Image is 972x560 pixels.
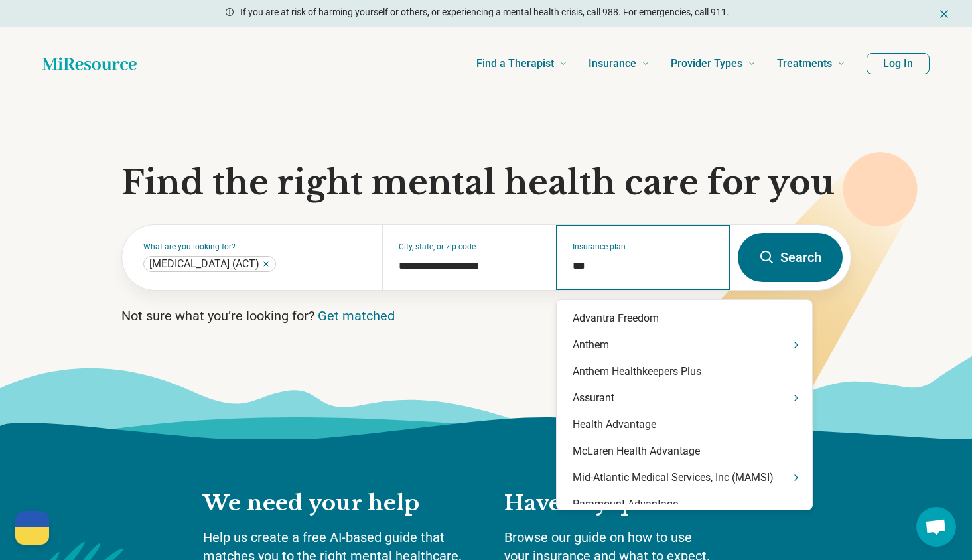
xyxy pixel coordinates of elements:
[557,305,812,504] div: Suggestions
[557,491,812,518] div: Paramount Advantage
[589,54,636,73] span: Insurance
[42,50,137,77] a: Home page
[557,438,812,464] div: McLaren Health Advantage
[738,233,843,282] button: Search
[557,411,812,438] div: Health Advantage
[121,307,851,325] p: Not sure what you’re looking for?
[557,464,812,491] div: Mid-Atlantic Medical Services, Inc (MAMSI)
[557,332,812,358] div: Anthem
[937,5,951,21] button: Dismiss
[149,257,259,271] span: [MEDICAL_DATA] (ACT)
[504,490,770,518] h2: Have any questions?
[262,260,270,268] button: Acceptance and Commitment Therapy (ACT)
[318,308,395,324] a: Get matched
[671,54,742,73] span: Provider Types
[557,305,812,332] div: Advantra Freedom
[916,507,956,547] div: Open chat
[240,5,729,19] p: If you are at risk of harming yourself or others, or experiencing a mental health crisis, call 98...
[557,385,812,411] div: Assurant
[143,243,367,251] label: What are you looking for?
[476,54,554,73] span: Find a Therapist
[121,163,851,203] h1: Find the right mental health care for you
[867,53,930,74] button: Log In
[203,490,478,518] h2: We need your help
[777,54,832,73] span: Treatments
[557,358,812,385] div: Anthem Healthkeepers Plus
[143,256,276,272] div: Acceptance and Commitment Therapy (ACT)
